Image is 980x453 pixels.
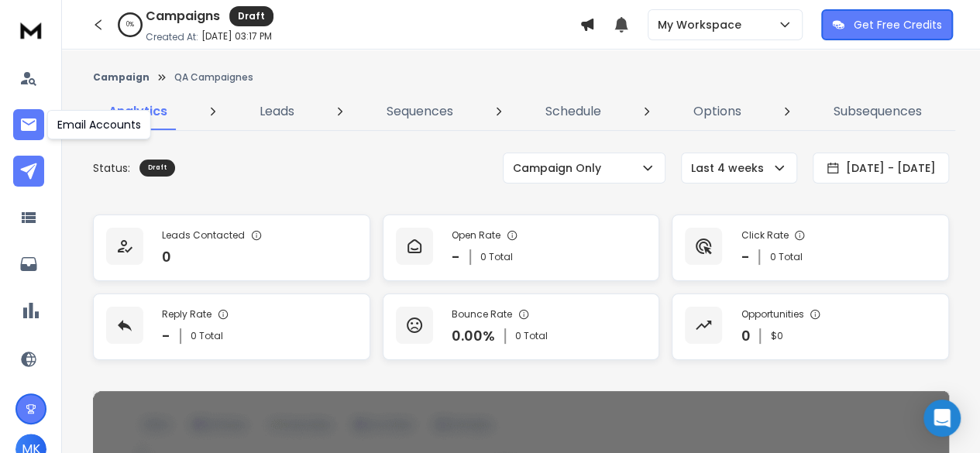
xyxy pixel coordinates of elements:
a: Reply Rate-0 Total [93,293,370,360]
button: [DATE] - [DATE] [813,153,949,184]
a: Bounce Rate0.00%0 Total [383,293,660,360]
a: Subsequences [824,93,930,130]
p: Open Rate [452,229,500,242]
p: 0 [162,246,171,268]
a: Options [683,93,750,130]
p: Last 4 weeks [691,160,770,176]
img: logo [15,15,46,44]
div: Draft [139,160,175,177]
p: Reply Rate [162,308,211,321]
p: My Workspace [658,17,748,33]
p: Leads Contacted [162,229,245,242]
p: Created At: [146,31,198,43]
p: 0.00 % [452,325,495,347]
p: - [162,325,170,347]
a: Click Rate-0 Total [672,214,949,281]
p: - [741,246,749,268]
p: 0 Total [769,251,802,263]
p: Subsequences [833,102,921,121]
p: [DATE] 03:17 PM [201,30,272,43]
p: Analytics [108,102,167,121]
a: Analytics [99,93,177,130]
button: Get Free Credits [821,9,953,40]
a: Schedule [535,93,610,130]
button: Campaign [93,71,150,84]
p: Get Free Credits [854,17,942,33]
p: Click Rate [741,229,788,242]
h1: Campaigns [146,7,220,26]
a: Open Rate-0 Total [383,214,660,281]
p: 0 Total [515,330,548,342]
p: Opportunities [741,308,803,321]
p: 0 Total [191,330,223,342]
div: Draft [229,6,273,26]
p: Leads [260,102,294,121]
p: $ 0 [770,330,782,342]
div: Email Accounts [47,110,151,139]
p: Schedule [545,102,600,121]
a: Leads [250,93,304,130]
p: 0 Total [480,251,513,263]
p: Status: [93,160,130,176]
p: - [452,246,460,268]
div: Open Intercom Messenger [923,400,961,437]
a: Opportunities0$0 [672,293,949,360]
p: Campaign Only [513,160,607,176]
p: Options [693,102,741,121]
p: 0 % [126,20,134,29]
p: Sequences [387,102,453,121]
p: Bounce Rate [452,308,512,321]
p: QA Campaignes [174,71,253,84]
a: Sequences [377,93,462,130]
a: Leads Contacted0 [93,214,370,281]
p: 0 [741,325,750,347]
